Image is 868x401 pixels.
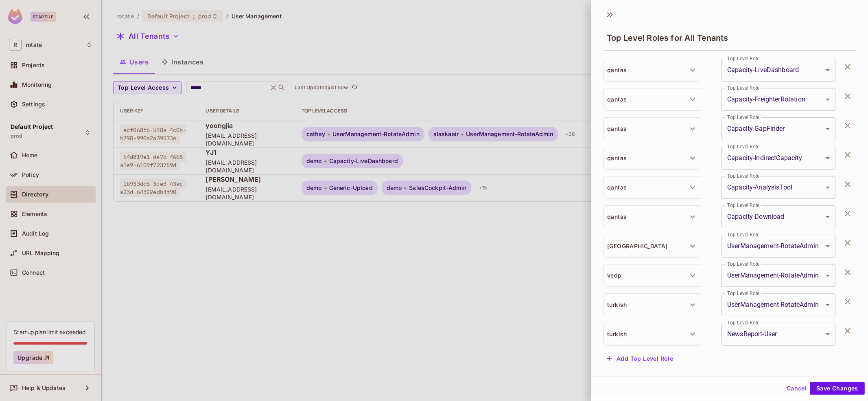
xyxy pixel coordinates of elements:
[722,235,835,258] div: UserManagement-RotateAdmin
[722,176,835,199] div: Capacity-AnalysisTool
[603,323,701,346] button: turkish
[722,147,835,170] div: Capacity-IndirectCapacity
[727,290,759,297] label: Top Level Role
[727,319,759,326] label: Top Level Role
[722,293,835,316] div: UserManagement-RotateAdmin
[603,147,701,170] button: qantas
[810,382,865,395] button: Save Changes
[603,117,701,140] button: qantas
[722,323,835,346] div: NewsReport-User
[783,382,810,395] button: Cancel
[727,172,759,179] label: Top Level Role
[722,117,835,140] div: Capacity-GapFinder
[722,264,835,287] div: UserManagement-RotateAdmin
[603,59,701,82] button: qantas
[603,264,701,287] button: vedp
[727,84,759,91] label: Top Level Role
[727,260,759,267] label: Top Level Role
[603,235,701,258] button: [GEOGRAPHIC_DATA]
[722,205,835,228] div: Capacity-Download
[727,114,759,121] label: Top Level Role
[727,202,759,209] label: Top Level Role
[727,143,759,150] label: Top Level Role
[603,293,701,316] button: turkish
[607,33,728,43] span: Top Level Roles for All Tenants
[603,205,701,228] button: qantas
[722,88,835,111] div: Capacity-FreighterRotation
[722,59,835,82] div: Capacity-LiveDashboard
[603,88,701,111] button: qantas
[603,352,676,365] button: Add Top Level Role
[727,55,759,62] label: Top Level Role
[727,231,759,238] label: Top Level Role
[603,176,701,199] button: qantas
